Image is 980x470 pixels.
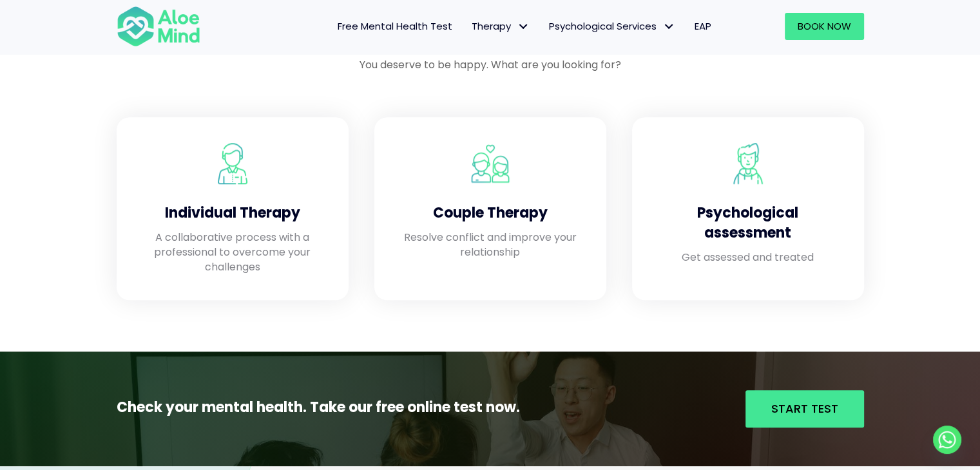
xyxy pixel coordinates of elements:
img: Aloe Mind Malaysia | Mental Healthcare Services in Malaysia and Singapore [212,143,253,184]
a: Free Mental Health Test [328,13,462,40]
img: Aloe Mind Malaysia | Mental Healthcare Services in Malaysia and Singapore [470,143,511,184]
a: Aloe Mind Malaysia | Mental Healthcare Services in Malaysia and Singapore Psychological assessmen... [645,130,851,287]
a: Aloe Mind Malaysia | Mental Healthcare Services in Malaysia and Singapore Couple Therapy Resolve ... [387,130,593,287]
span: Therapy [472,19,530,33]
h4: Couple Therapy [400,203,581,223]
span: Therapy: submenu [514,17,533,36]
span: Free Mental Health Test [338,19,452,33]
nav: Menu [217,13,721,40]
p: A collaborative process with a professional to overcome your challenges [142,230,323,275]
h4: Individual Therapy [142,203,323,223]
img: Aloe mind Logo [117,5,200,48]
a: Book Now [785,13,864,40]
a: Psychological ServicesPsychological Services: submenu [539,13,685,40]
span: Psychological Services: submenu [660,17,678,36]
p: Resolve conflict and improve your relationship [400,230,581,259]
a: Aloe Mind Malaysia | Mental Healthcare Services in Malaysia and Singapore Individual Therapy A co... [130,130,336,287]
p: Check your mental health. Take our free online test now. [117,397,575,418]
a: Start Test [745,390,864,428]
h4: Psychological assessment [658,203,838,243]
img: Aloe Mind Malaysia | Mental Healthcare Services in Malaysia and Singapore [727,143,769,184]
a: TherapyTherapy: submenu [462,13,539,40]
p: You deserve to be happy. What are you looking for? [117,57,864,72]
span: Start Test [771,400,838,417]
span: EAP [695,19,711,33]
p: Get assessed and treated [658,250,838,265]
a: EAP [685,13,721,40]
span: Book Now [798,19,851,33]
span: Psychological Services [549,19,675,33]
a: Whatsapp [933,426,961,454]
